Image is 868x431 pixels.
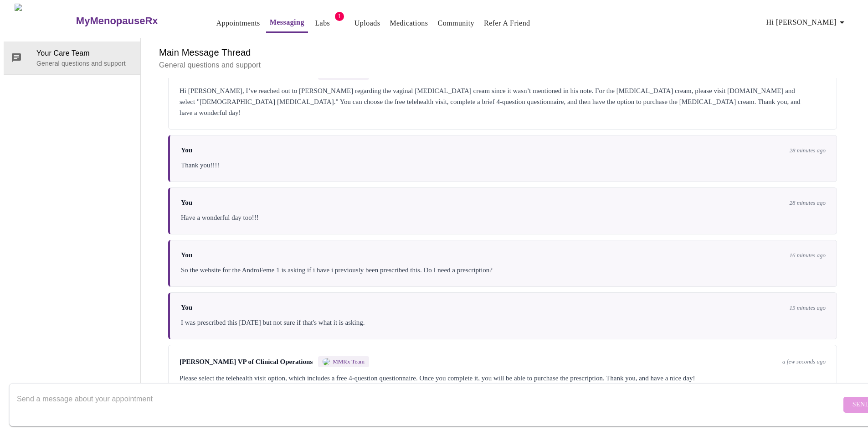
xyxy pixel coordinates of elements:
button: Uploads [351,14,384,32]
span: You [181,251,192,259]
a: Labs [315,17,330,30]
span: [PERSON_NAME] VP of Clinical Operations [180,358,313,366]
div: Your Care TeamGeneral questions and support [4,42,140,74]
div: Thank you!!!! [181,160,826,171]
span: You [181,146,192,154]
div: Please select the telehealth visit option, which includes a free 4-question questionnaire. Once y... [180,373,826,384]
span: 15 minutes ago [790,304,826,312]
div: So the website for the AndroFeme 1 is asking if i have i previously been prescribed this. Do I ne... [181,265,826,275]
a: Uploads [354,17,380,30]
span: You [181,304,192,312]
textarea: Send a message about your appointment [17,390,841,419]
button: Medications [386,14,431,32]
p: General questions and support [36,59,133,68]
a: MyMenopauseRx [75,5,194,37]
span: 16 minutes ago [790,252,826,259]
h3: MyMenopauseRx [76,15,158,27]
button: Labs [308,14,337,32]
span: Hi [PERSON_NAME] [766,16,847,29]
p: General questions and support [159,60,846,71]
a: Messaging [270,16,304,29]
button: Refer a Friend [480,14,534,32]
h6: Main Message Thread [159,45,846,60]
img: MMRX [323,358,330,365]
img: MyMenopauseRx Logo [15,4,75,38]
span: 28 minutes ago [790,199,826,207]
span: You [181,199,192,207]
a: Community [438,17,475,30]
div: I was prescribed this [DATE] but not sure if that's what it is asking. [181,317,826,328]
span: 28 minutes ago [790,147,826,154]
button: Messaging [266,13,308,33]
a: Medications [390,17,428,30]
button: Hi [PERSON_NAME] [763,13,851,31]
div: Hi [PERSON_NAME], I’ve reached out to [PERSON_NAME] regarding the vaginal [MEDICAL_DATA] cream si... [180,85,826,118]
div: Have a wonderful day too!!! [181,212,826,223]
span: Your Care Team [36,48,133,59]
a: Refer a Friend [484,17,530,30]
span: 1 [335,12,344,21]
span: a few seconds ago [782,358,826,365]
button: Community [434,14,478,32]
a: Appointments [216,17,260,30]
span: MMRx Team [333,358,365,365]
button: Appointments [213,14,264,32]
